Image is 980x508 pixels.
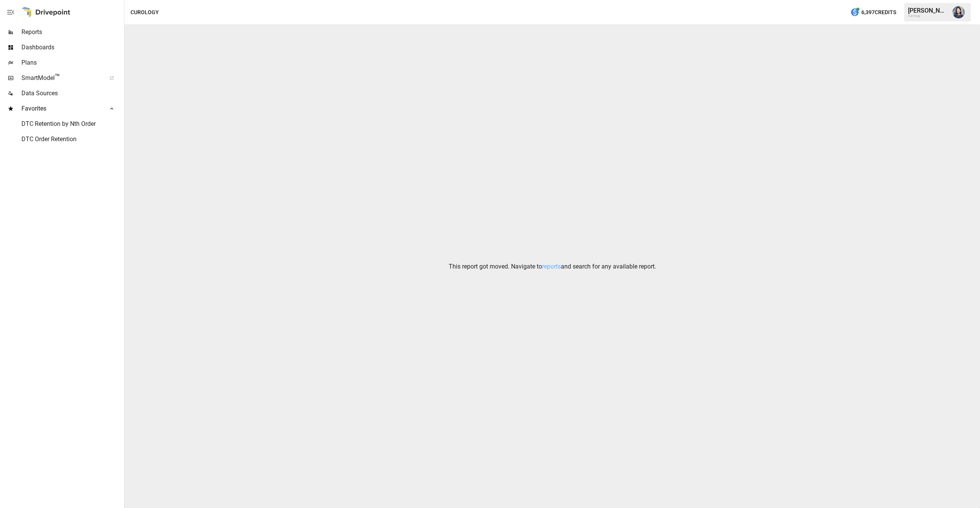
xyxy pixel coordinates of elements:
[948,2,969,23] button: Carmen Magsaysay
[21,58,122,67] span: Plans
[21,119,122,129] span: DTC Retention by Nth Order
[542,263,561,270] a: reports
[449,262,656,271] p: This report got moved. Navigate to and search for any available report.
[21,73,101,83] span: SmartModel
[21,28,122,37] span: Reports
[21,43,122,52] span: Dashboards
[21,135,122,144] span: DTC Order Retention
[21,104,101,113] span: Favorites
[908,14,948,18] div: Curology
[847,5,899,20] button: 6,397Credits
[952,6,965,18] img: Carmen Magsaysay
[908,7,948,14] div: [PERSON_NAME]
[861,8,896,17] span: 6,397 Credits
[21,89,122,98] span: Data Sources
[55,72,60,82] span: ™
